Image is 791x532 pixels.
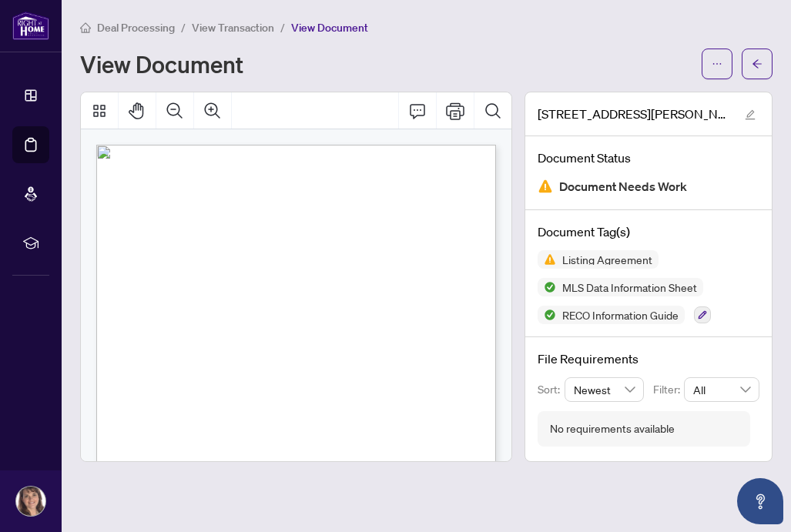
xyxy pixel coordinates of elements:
[80,22,91,33] span: home
[538,250,556,269] img: Status Icon
[693,378,750,401] span: All
[752,59,763,69] span: arrow-left
[538,105,730,123] span: [STREET_ADDRESS][PERSON_NAME] 271 - Listing Agreement - Seller Designated Representation Agreem.pdf
[550,420,675,437] div: No requirements available
[538,149,759,167] h4: Document Status
[745,109,756,120] span: edit
[574,378,635,401] span: Newest
[556,309,685,320] span: RECO Information Guide
[737,478,783,524] button: Open asap
[538,179,553,194] img: Document Status
[538,306,556,324] img: Status Icon
[538,381,565,398] p: Sort:
[538,278,556,296] img: Status Icon
[556,282,703,293] span: MLS Data Information Sheet
[12,12,49,40] img: logo
[80,52,243,76] h1: View Document
[556,254,659,265] span: Listing Agreement
[192,21,274,35] span: View Transaction
[712,59,722,69] span: ellipsis
[653,381,684,398] p: Filter:
[291,21,368,35] span: View Document
[280,18,285,36] li: /
[559,176,687,197] span: Document Needs Work
[97,21,175,35] span: Deal Processing
[16,487,45,516] img: Profile Icon
[538,350,759,368] h4: File Requirements
[538,223,759,241] h4: Document Tag(s)
[181,18,186,36] li: /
